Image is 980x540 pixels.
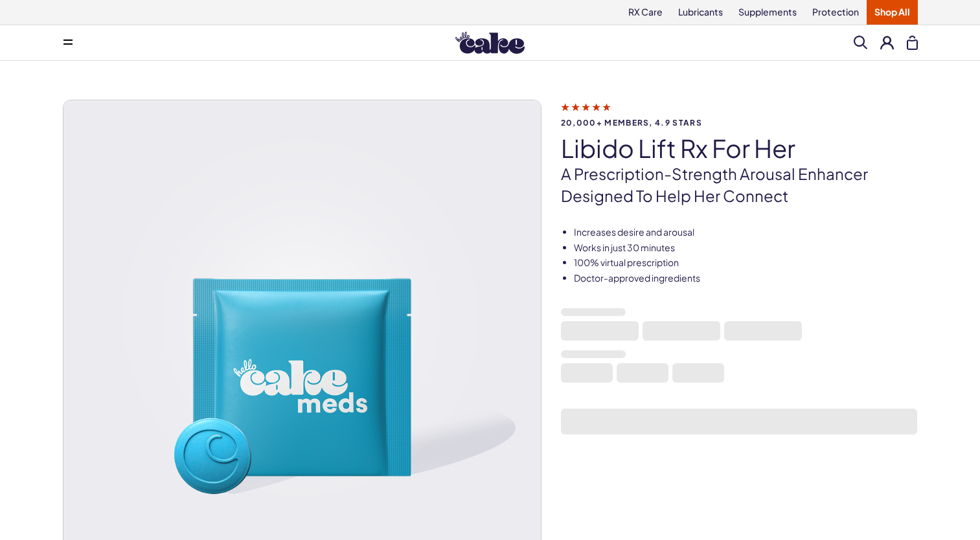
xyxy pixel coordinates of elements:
li: Doctor-approved ingredients [574,272,918,285]
li: Increases desire and arousal [574,226,918,239]
h1: Libido Lift Rx For Her [561,135,918,162]
a: 20,000+ members, 4.9 stars [561,101,918,127]
p: A prescription-strength arousal enhancer designed to help her connect [561,163,918,207]
li: 100% virtual prescription [574,256,918,269]
span: 20,000+ members, 4.9 stars [561,118,918,127]
li: Works in just 30 minutes [574,242,918,254]
img: Hello Cake [455,32,525,54]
